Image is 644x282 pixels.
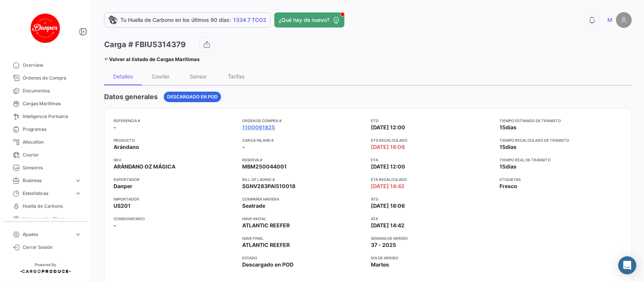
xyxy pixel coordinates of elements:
[616,12,632,28] img: placeholder-user.png
[23,62,81,69] span: Overview
[114,182,132,190] span: Danper
[152,73,170,80] div: Courier
[500,176,622,182] app-card-info-title: Etiquetas
[23,244,81,251] span: Cerrar Sesión
[242,124,275,131] a: 1100061825
[500,137,622,143] app-card-info-title: Tiempo recalculado de transito
[371,261,389,268] span: Martes
[114,124,116,131] span: -
[242,143,245,151] span: -
[500,182,518,190] span: Fresco
[6,59,85,72] a: Overview
[114,137,236,143] app-card-info-title: Producto
[114,222,116,229] span: -
[114,157,236,163] app-card-info-title: SKU
[371,255,494,261] app-card-info-title: Día de Arribo
[75,231,81,238] span: expand_more
[23,87,81,94] span: Documentos
[6,200,85,213] a: Huella de Carbono
[75,177,81,184] span: expand_more
[242,241,290,249] span: ATLANTIC REEFER
[6,110,85,123] a: Inteligencia Portuaria
[371,202,405,210] span: [DATE] 18:06
[104,39,186,50] h3: Carga # FBIU5314379
[114,216,236,222] app-card-info-title: Consignatario
[26,9,64,47] img: danper-logo.png
[75,190,81,197] span: expand_more
[371,118,494,124] app-card-info-title: ETD
[23,177,72,184] span: Business
[6,97,85,110] a: Cargas Marítimas
[607,16,612,24] span: M
[371,216,494,222] app-card-info-title: ATA
[104,12,271,28] a: Tu Huella de Carbono en los últimos 90 días:1334.7 TCO2
[242,222,290,229] span: ATLANTIC REEFER
[242,176,365,182] app-card-info-title: Bill of Lading #
[114,196,236,202] app-card-info-title: Importador
[242,118,365,124] app-card-info-title: Orden de Compra #
[23,139,81,146] span: Allocation
[242,163,287,170] span: MBM250044001
[113,73,133,80] div: Detalles
[371,182,405,190] span: [DATE] 14:42
[23,164,81,171] span: Sensores
[6,161,85,174] a: Sensores
[120,16,231,24] span: Tu Huella de Carbono en los últimos 90 días:
[371,176,494,182] app-card-info-title: ETA Recalculado
[23,75,81,81] span: Órdenes de Compra
[23,216,72,222] span: Herramientas Financieras
[23,152,81,158] span: Courier
[23,190,72,197] span: Estadísticas
[114,176,236,182] app-card-info-title: Exportador
[6,123,85,136] a: Programas
[500,124,506,130] span: 15
[500,163,506,170] span: 15
[104,54,200,64] a: Volver al listado de Cargas Marítimas
[242,255,365,261] app-card-info-title: Estado
[371,124,406,131] span: [DATE] 12:00
[371,196,494,202] app-card-info-title: ATD
[114,143,139,151] span: Arándano
[104,92,158,102] h4: Datos generales
[371,235,494,241] app-card-info-title: Semana de Arribo
[6,136,85,149] a: Allocation
[500,144,506,150] span: 15
[114,118,236,124] app-card-info-title: Referencia #
[242,182,295,190] span: SGNV283PAI510018
[167,93,218,100] span: Descargado en POD
[279,16,329,24] span: ¿Qué hay de nuevo?
[23,126,81,133] span: Programas
[506,144,517,150] span: días
[371,241,397,249] span: 37 - 2025
[242,196,365,202] app-card-info-title: Compañía naviera
[500,157,622,163] app-card-info-title: Tiempo real de transito
[23,100,81,107] span: Cargas Marítimas
[75,216,81,222] span: expand_more
[114,163,175,170] span: ARÁNDANO OZ MÁGICA
[228,73,244,80] div: Tarifas
[506,163,517,170] span: días
[242,261,294,268] span: Descargado en POD
[274,12,344,28] button: ¿Qué hay de nuevo?
[371,143,405,151] span: [DATE] 18:06
[6,84,85,97] a: Documentos
[242,216,365,222] app-card-info-title: Nave inicial
[6,72,85,84] a: Órdenes de Compra
[506,124,517,130] span: días
[371,163,406,170] span: [DATE] 12:00
[23,113,81,120] span: Inteligencia Portuaria
[242,157,365,163] app-card-info-title: Reserva #
[242,202,265,210] span: Seatrade
[190,73,207,80] div: Sensor
[242,137,365,143] app-card-info-title: Carga inland #
[233,16,266,24] span: 1334.7 TCO2
[371,137,494,143] app-card-info-title: ETD Recalculado
[371,222,405,229] span: [DATE] 14:42
[371,157,494,163] app-card-info-title: ETA
[23,203,81,210] span: Huella de Carbono
[242,235,365,241] app-card-info-title: Nave final
[500,118,622,124] app-card-info-title: Tiempo estimado de transito
[618,256,636,274] div: Abrir Intercom Messenger
[114,202,131,210] span: US201
[6,149,85,161] a: Courier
